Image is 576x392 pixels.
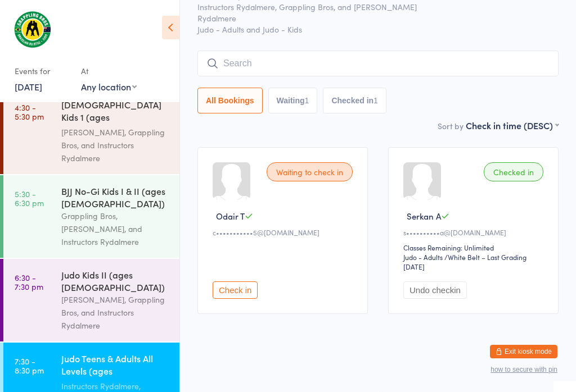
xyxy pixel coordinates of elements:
[197,1,541,12] span: Instructors Rydalmere, Grappling Bros, and [PERSON_NAME]
[403,243,547,252] div: Classes Remaining: Unlimited
[403,281,467,299] button: Undo checkin
[213,281,258,299] button: Check in
[216,210,245,222] span: Odair T
[466,119,559,131] div: Check in time (DESC)
[197,12,541,24] span: Rydalmere
[197,51,559,76] input: Search
[197,24,559,35] span: Judo - Adults and Judo - Kids
[61,185,170,209] div: BJJ No-Gi Kids I & II (ages [DEMOGRAPHIC_DATA])
[3,175,179,258] a: 5:30 -6:30 pmBJJ No-Gi Kids I & II (ages [DEMOGRAPHIC_DATA])Grappling Bros, [PERSON_NAME], and In...
[3,89,179,174] a: 4:30 -5:30 pm[DEMOGRAPHIC_DATA] Kids 1 (ages [DEMOGRAPHIC_DATA])[PERSON_NAME], Grappling Bros, an...
[81,80,137,93] div: Any location
[403,227,547,237] div: s••••••••••a@[DOMAIN_NAME]
[61,352,170,380] div: Judo Teens & Adults All Levels (ages [DEMOGRAPHIC_DATA]+)
[197,88,263,113] button: All Bookings
[213,227,356,237] div: c•••••••••••5@[DOMAIN_NAME]
[15,189,44,207] time: 5:30 - 6:30 pm
[438,120,463,131] label: Sort by
[323,88,386,113] button: Checked in1
[15,62,70,80] div: Events for
[305,96,309,105] div: 1
[61,126,170,165] div: [PERSON_NAME], Grappling Bros, and Instructors Rydalmere
[15,103,44,121] time: 4:30 - 5:30 pm
[15,357,44,375] time: 7:30 - 8:30 pm
[403,252,526,271] span: / White Belt – Last Grading [DATE]
[15,80,42,93] a: [DATE]
[61,268,170,293] div: Judo Kids II (ages [DEMOGRAPHIC_DATA])
[61,98,170,126] div: [DEMOGRAPHIC_DATA] Kids 1 (ages [DEMOGRAPHIC_DATA])
[484,162,543,181] div: Checked in
[61,293,170,332] div: [PERSON_NAME], Grappling Bros, and Instructors Rydalmere
[267,162,353,181] div: Waiting to check in
[490,366,557,373] button: how to secure with pin
[490,345,557,358] button: Exit kiosk mode
[61,209,170,248] div: Grappling Bros, [PERSON_NAME], and Instructors Rydalmere
[81,62,137,80] div: At
[373,96,378,105] div: 1
[11,8,53,51] img: Grappling Bros Rydalmere
[403,252,443,262] div: Judo - Adults
[407,210,441,222] span: Serkan A
[15,273,43,291] time: 6:30 - 7:30 pm
[3,259,179,341] a: 6:30 -7:30 pmJudo Kids II (ages [DEMOGRAPHIC_DATA])[PERSON_NAME], Grappling Bros, and Instructors...
[268,88,318,113] button: Waiting1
